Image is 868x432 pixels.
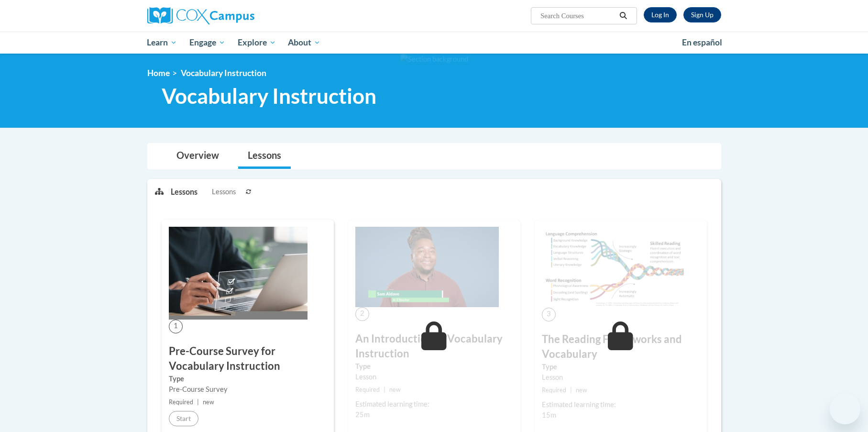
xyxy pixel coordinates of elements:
[355,332,513,361] h3: An Introduction to Vocabulary Instruction
[167,144,229,169] a: Overview
[542,332,700,362] h3: The Reading Frameworks and Vocabulary
[183,32,231,54] a: Engage
[147,7,254,24] img: Cox Campus
[400,54,468,65] img: Section background
[288,37,320,48] span: About
[169,384,327,395] div: Pre-Course Survey
[169,227,308,320] img: Course Image
[147,7,329,24] a: Cox Campus
[676,33,728,53] a: En español
[682,37,722,47] span: En español
[542,308,556,321] span: 3
[203,399,214,406] span: new
[542,411,556,419] span: 15m
[147,68,170,78] a: Home
[355,399,513,410] div: Estimated learning time:
[570,387,572,394] span: |
[576,387,587,394] span: new
[830,394,860,424] iframe: Button to launch messaging window
[169,320,183,333] span: 1
[141,32,184,54] a: Learn
[169,374,327,384] label: Type
[384,386,385,393] span: |
[539,10,616,22] input: Search Courses
[616,10,630,22] button: Search
[147,37,177,48] span: Learn
[355,307,369,321] span: 2
[355,386,380,393] span: Required
[162,83,376,109] span: Vocabulary Instruction
[389,386,401,393] span: new
[171,187,198,197] p: Lessons
[189,37,225,48] span: Engage
[238,37,276,48] span: Explore
[197,399,199,406] span: |
[282,32,327,54] a: About
[683,7,721,22] a: Register
[169,411,198,426] button: Start
[355,361,513,372] label: Type
[355,227,499,307] img: Course Image
[212,187,236,197] span: Lessons
[542,227,685,308] img: Course Image
[355,410,370,419] span: 25m
[542,399,700,410] div: Estimated learning time:
[181,68,266,78] span: Vocabulary Instruction
[231,32,282,54] a: Explore
[542,372,700,383] div: Lesson
[355,372,513,382] div: Lesson
[169,399,193,406] span: Required
[542,362,700,372] label: Type
[542,387,566,394] span: Required
[169,344,327,374] h3: Pre-Course Survey for Vocabulary Instruction
[133,32,736,54] div: Main menu
[238,144,291,169] a: Lessons
[644,7,677,22] a: Log In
